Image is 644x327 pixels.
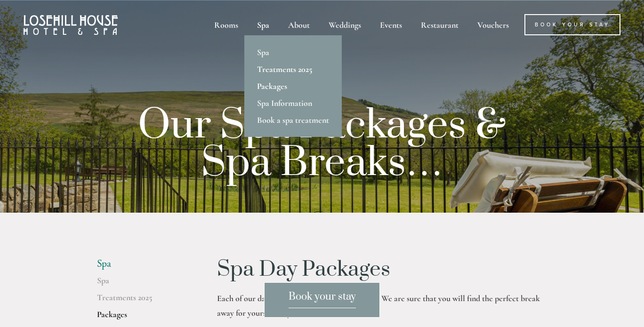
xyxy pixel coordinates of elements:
img: Losehill House [24,15,118,35]
a: Treatments 2025 [244,61,342,78]
div: Rooms [206,14,247,35]
div: Spa [249,14,278,35]
a: Vouchers [469,14,517,35]
h1: Spa Day Packages [217,258,547,281]
a: Book a spa treatment [244,112,342,128]
a: Packages [97,309,187,326]
div: Weddings [320,14,370,35]
span: Book your stay [289,290,356,308]
a: Book your stay [264,282,380,318]
a: Spa Information [244,95,342,112]
a: Book Your Stay [524,14,620,35]
div: Events [371,14,411,35]
a: Spa [244,44,342,61]
div: Restaurant [412,14,467,35]
a: Packages [244,78,342,95]
li: Spa [97,258,187,270]
a: Spa [97,275,187,292]
p: Our Spa Packages & Spa Breaks… [112,107,532,182]
div: About [280,14,318,35]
